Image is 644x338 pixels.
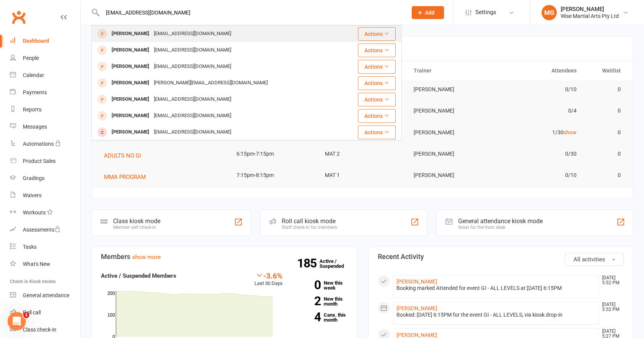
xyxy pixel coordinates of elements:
h3: Recent Activity [378,253,624,261]
td: 0 [583,80,628,98]
div: [EMAIL_ADDRESS][DOMAIN_NAME] [152,127,233,138]
a: Tasks [10,238,80,256]
a: General attendance kiosk mode [10,287,80,304]
a: Gradings [10,170,80,187]
td: MAT 1 [318,166,406,184]
td: 0/10 [495,166,583,184]
a: Clubworx [9,8,28,27]
div: Reports [23,106,42,113]
a: Calendar [10,67,80,84]
td: 0 [583,124,628,142]
td: [PERSON_NAME] [407,80,495,98]
td: MAT 2 [318,145,406,163]
input: Search... [100,7,402,18]
div: Roll call [23,309,41,315]
td: [PERSON_NAME] [407,124,495,142]
button: Actions [358,126,396,139]
span: ADULTS NO GI [104,152,141,159]
time: [DATE] 5:52 PM [598,275,623,285]
div: Booking marked Attended for event GI - ALL LEVELS at [DATE] 6:15PM [396,285,596,291]
div: [PERSON_NAME] [109,77,152,89]
th: Attendees [495,61,583,80]
div: [PERSON_NAME] [109,127,152,138]
div: Last 30 Days [254,271,283,288]
a: Workouts [10,204,80,221]
div: Product Sales [23,158,56,164]
td: [PERSON_NAME] [407,102,495,120]
button: Actions [358,27,396,41]
a: 4Canx. this month [294,312,347,322]
span: 1 [23,312,29,318]
th: Trainer [407,61,495,80]
button: All activities [565,253,624,266]
div: [EMAIL_ADDRESS][DOMAIN_NAME] [152,61,233,72]
div: Booked: [DATE] 6:15PM for the event GI - ALL LEVELS, via kiosk drop-in [396,312,596,318]
a: 185Active / Suspended [320,253,353,274]
a: Product Sales [10,153,80,170]
a: 0New this week [294,280,347,290]
span: Settings [475,4,496,21]
button: MMA PROGRAM [104,172,151,182]
a: show more [132,254,161,261]
div: [EMAIL_ADDRESS][DOMAIN_NAME] [152,94,233,105]
strong: Active / Suspended Members [101,272,176,279]
div: General attendance kiosk mode [458,217,543,225]
a: Roll call [10,304,80,321]
div: Dashboard [23,38,49,44]
div: Great for the front desk [458,225,543,230]
div: Tasks [23,244,37,250]
span: All activities [574,256,605,263]
td: [PERSON_NAME] [407,145,495,163]
a: [PERSON_NAME] [396,332,437,338]
div: Messages [23,124,47,130]
td: 0 [583,145,628,163]
div: [PERSON_NAME] [109,94,152,105]
button: Actions [358,60,396,74]
iframe: Intercom live chat [8,312,26,330]
a: 2New this month [294,296,347,306]
a: [PERSON_NAME] [396,305,437,311]
a: show [564,129,577,135]
div: Wise Martial Arts Pty Ltd [561,13,619,19]
div: Gradings [23,175,45,181]
div: [PERSON_NAME] [109,45,152,56]
div: Waivers [23,192,42,198]
div: Calendar [23,72,44,78]
strong: 0 [294,279,321,291]
div: People [23,55,39,61]
td: 0 [583,102,628,120]
div: [EMAIL_ADDRESS][DOMAIN_NAME] [152,110,233,121]
div: Payments [23,89,47,95]
div: Automations [23,141,54,147]
button: Actions [358,109,396,123]
div: [EMAIL_ADDRESS][DOMAIN_NAME] [152,28,233,39]
span: Add [425,10,435,16]
td: 0/10 [495,80,583,98]
div: Workouts [23,209,46,216]
th: Waitlist [583,61,628,80]
div: Roll call kiosk mode [282,217,337,225]
strong: 4 [294,311,321,323]
button: Actions [358,43,396,57]
a: What's New [10,256,80,273]
a: [PERSON_NAME] [396,278,437,285]
td: [PERSON_NAME] [407,166,495,184]
td: 1/30 [495,124,583,142]
h3: Members [101,253,347,261]
div: What's New [23,261,50,267]
div: Assessments [23,227,61,233]
time: [DATE] 5:52 PM [598,302,623,312]
div: [PERSON_NAME] [109,28,152,39]
span: MMA PROGRAM [104,174,146,180]
strong: 2 [294,295,321,307]
a: Payments [10,84,80,101]
td: 7:15pm-8:15pm [230,166,318,184]
td: 0/30 [495,145,583,163]
a: Messages [10,118,80,135]
a: Assessments [10,221,80,238]
td: 0/4 [495,102,583,120]
button: Add [412,6,444,19]
td: 0 [583,166,628,184]
div: [PERSON_NAME][EMAIL_ADDRESS][DOMAIN_NAME] [152,77,270,89]
div: Member self check-in [113,225,160,230]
